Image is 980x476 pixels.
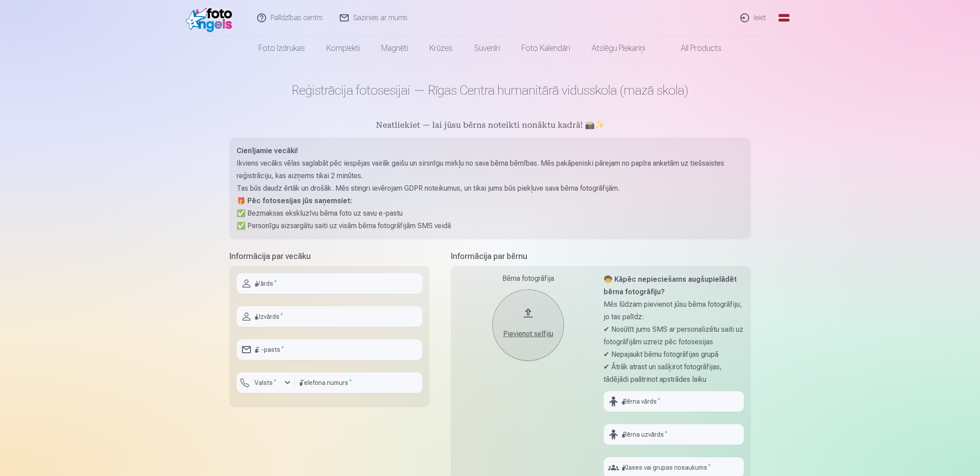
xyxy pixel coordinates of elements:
[604,298,744,323] p: Mēs lūdzam pievienot jūsu bērna fotogrāfiju, jo tas palīdz:
[604,361,744,386] p: ✔ Ātrāk atrast un sašķirot fotogrāfijas, tādējādi paātrinot apstrādes laiku
[451,250,751,263] h5: Informācija par bērnu
[229,250,430,263] h5: Informācija par vecāku
[237,196,352,205] strong: 🎁 Pēc fotosesijas jūs saņemsiet:
[463,36,511,61] a: Suvenīri
[237,220,744,232] p: ✅ Personīgu aizsargātu saiti uz visām bērna fotogrāfijām SMS veidā
[229,120,751,132] h5: Neatliekiet — lai jūsu bērns noteikti nonāktu kadrā! 📸✨
[371,36,419,61] a: Magnēti
[511,36,581,61] a: Foto kalendāri
[316,36,371,61] a: Komplekti
[501,329,555,339] div: Pievienot selfiju
[604,275,737,296] strong: 🧒 Kāpēc nepieciešams augšupielādēt bērna fotogrāfiju?
[492,289,564,361] button: Pievienot selfiju
[604,323,744,348] p: ✔ Nosūtīt jums SMS ar personalizētu saiti uz fotogrāfijām uzreiz pēc fotosesijas
[251,378,280,387] label: Valsts
[458,273,598,284] div: Bērna fotogrāfija
[186,4,237,32] img: /fa1
[656,36,732,61] a: All products
[581,36,656,61] a: Atslēgu piekariņi
[237,157,744,182] p: Ikviens vecāks vēlas saglabāt pēc iespējas vairāk gaišu un sirsnīgu mirkļu no sava bērna bērnības...
[237,146,298,155] strong: Cienījamie vecāki!
[237,207,744,220] p: ✅ Bezmaksas ekskluzīvu bērna foto uz savu e-pastu
[248,36,316,61] a: Foto izdrukas
[419,36,463,61] a: Krūzes
[237,182,744,195] p: Tas būs daudz ērtāk un drošāk. Mēs stingri ievērojam GDPR noteikumus, un tikai jums būs piekļuve ...
[229,82,751,98] h1: Reģistrācija fotosesijai — Rīgas Centra humanitārā vidusskola (mazā skola)
[237,372,295,393] button: Valsts*
[604,348,744,361] p: ✔ Nepajaukt bērnu fotogrāfijas grupā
